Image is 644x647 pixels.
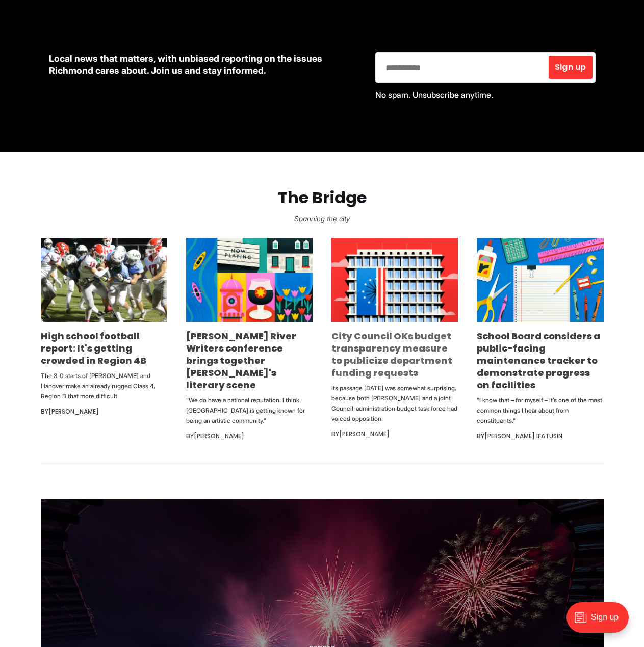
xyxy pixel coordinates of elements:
a: City Council OKs budget transparency measure to publicize department funding requests [331,330,452,379]
div: By [41,406,167,418]
img: High school football report: It's getting crowded in Region 4B [41,238,167,322]
div: By [477,430,603,442]
p: Local news that matters, with unbiased reporting on the issues Richmond cares about. Join us and ... [49,52,359,77]
img: School Board considers a public-facing maintenance tracker to demonstrate progress on facilities [477,238,603,322]
p: Spanning the city [16,211,628,226]
span: No spam. Unsubscribe anytime. [375,90,493,100]
p: “We do have a national reputation. I think [GEOGRAPHIC_DATA] is getting known for being an artist... [186,395,313,426]
button: Sign up [549,56,592,79]
p: "I know that – for myself – it’s one of the most common things I hear about from constituents." [477,395,603,426]
div: By [331,428,458,440]
span: Sign up [555,63,586,71]
a: [PERSON_NAME] [194,432,244,440]
a: [PERSON_NAME] River Writers conference brings together [PERSON_NAME]'s literary scene [186,330,296,391]
p: The 3-0 starts of [PERSON_NAME] and Hanover make an already rugged Class 4, Region B that more di... [41,371,167,401]
a: School Board considers a public-facing maintenance tracker to demonstrate progress on facilities [477,330,600,391]
img: City Council OKs budget transparency measure to publicize department funding requests [331,238,458,322]
a: [PERSON_NAME] Ifatusin [484,432,562,440]
p: Its passage [DATE] was somewhat surprising, because both [PERSON_NAME] and a joint Council-admini... [331,383,458,424]
img: James River Writers conference brings together Richmond's literary scene [186,238,313,322]
a: [PERSON_NAME] [48,407,99,416]
a: [PERSON_NAME] [339,429,390,438]
h2: The Bridge [16,188,628,207]
a: High school football report: It's getting crowded in Region 4B [41,330,146,367]
iframe: portal-trigger [558,597,644,647]
div: By [186,430,313,442]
